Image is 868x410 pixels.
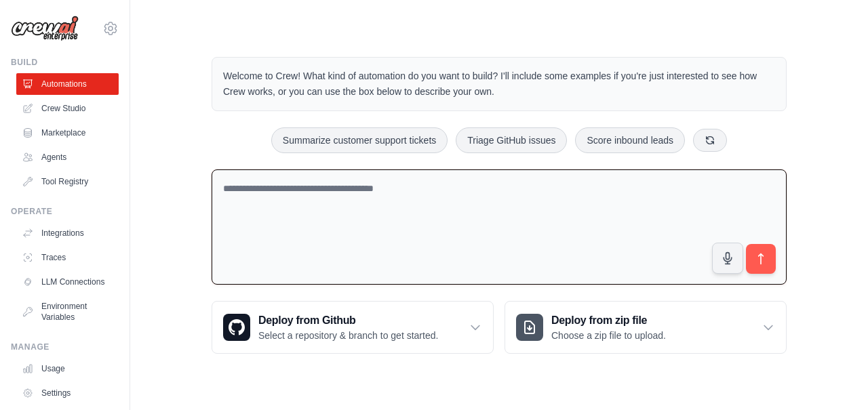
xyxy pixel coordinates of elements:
a: Agents [16,146,119,168]
p: Choose a zip file to upload. [551,329,666,342]
a: Marketplace [16,122,119,144]
a: Automations [16,73,119,95]
a: Crew Studio [16,98,119,119]
img: Logo [11,16,79,41]
a: Tool Registry [16,171,119,192]
a: LLM Connections [16,271,119,293]
button: Score inbound leads [575,127,685,153]
p: Welcome to Crew! What kind of automation do you want to build? I'll include some examples if you'... [223,68,775,100]
a: Usage [16,358,119,380]
div: Build [11,57,119,68]
a: Settings [16,382,119,404]
a: Traces [16,247,119,268]
div: Manage [11,342,119,352]
h3: Deploy from zip file [551,312,666,329]
button: Summarize customer support tickets [271,127,448,153]
p: Select a repository & branch to get started. [258,329,438,342]
a: Environment Variables [16,295,119,328]
h3: Deploy from Github [258,312,438,329]
button: Triage GitHub issues [456,127,567,153]
a: Integrations [16,222,119,244]
div: Operate [11,206,119,217]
